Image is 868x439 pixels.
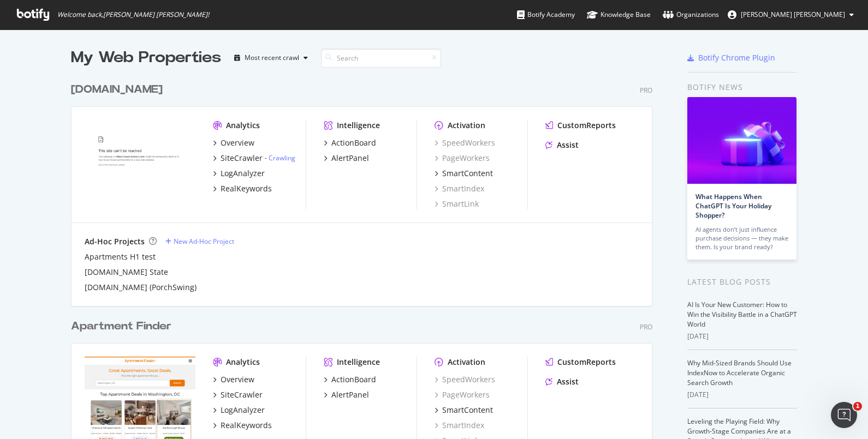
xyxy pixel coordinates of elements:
[695,225,788,251] div: AI agents don’t just influence purchase decisions — they make them. Is your brand ready?
[221,374,254,385] div: Overview
[687,358,792,387] a: Why Mid-Sized Brands Should Use IndexNow to Accelerate Organic Search Growth
[557,140,579,151] div: Assist
[226,120,260,131] div: Analytics
[331,153,369,164] div: AlertPanel
[545,120,616,131] a: CustomReports
[221,137,254,148] div: Overview
[213,389,263,400] a: SiteCrawler
[324,389,369,400] a: AlertPanel
[85,236,145,247] div: Ad-Hoc Projects
[435,168,493,179] a: SmartContent
[213,405,265,416] a: LogAnalyzer
[687,300,797,329] a: AI Is Your New Customer: How to Win the Visibility Battle in a ChatGPT World
[324,374,376,385] a: ActionBoard
[324,153,369,164] a: AlertPanel
[587,9,651,20] div: Knowledge Base
[687,276,797,288] div: Latest Blog Posts
[687,52,775,63] a: Botify Chrome Plugin
[85,120,195,208] img: www.homes.com
[85,267,168,278] a: [DOMAIN_NAME] State
[85,251,156,262] a: Apartments H1 test
[741,10,845,19] span: Sarah Catherine Fordham
[221,168,265,179] div: LogAnalyzer
[165,237,234,246] a: New Ad-Hoc Project
[71,82,167,98] a: [DOMAIN_NAME]
[435,199,479,209] a: SmartLink
[831,402,857,428] iframe: Intercom live chat
[687,97,796,184] img: What Happens When ChatGPT Is Your Holiday Shopper?
[221,420,272,431] div: RealKeywords
[435,137,495,148] a: SpeedWorkers
[213,153,295,164] a: SiteCrawler- Crawling
[442,405,493,416] div: SmartContent
[435,183,484,194] a: SmartIndex
[719,6,863,23] button: [PERSON_NAME] [PERSON_NAME]
[324,137,376,148] a: ActionBoard
[442,168,493,179] div: SmartContent
[687,81,797,93] div: Botify news
[213,374,254,385] a: Overview
[435,153,490,164] a: PageWorkers
[221,183,272,194] div: RealKeywords
[687,332,797,341] div: [DATE]
[221,405,265,416] div: LogAnalyzer
[337,357,380,368] div: Intelligence
[221,153,263,164] div: SiteCrawler
[230,49,312,67] button: Most recent crawl
[557,357,616,368] div: CustomReports
[85,282,197,293] a: [DOMAIN_NAME] (PorchSwing)
[213,420,272,431] a: RealKeywords
[663,9,719,20] div: Organizations
[698,52,775,63] div: Botify Chrome Plugin
[221,389,263,400] div: SiteCrawler
[687,390,797,400] div: [DATE]
[321,49,441,68] input: Search
[448,357,485,368] div: Activation
[640,86,652,95] div: Pro
[226,357,260,368] div: Analytics
[545,140,579,151] a: Assist
[331,389,369,400] div: AlertPanel
[545,376,579,387] a: Assist
[557,376,579,387] div: Assist
[265,153,295,163] div: -
[57,10,209,19] span: Welcome back, [PERSON_NAME] [PERSON_NAME] !
[213,168,265,179] a: LogAnalyzer
[545,357,616,368] a: CustomReports
[640,322,652,332] div: Pro
[213,183,272,194] a: RealKeywords
[71,47,221,69] div: My Web Properties
[695,192,771,220] a: What Happens When ChatGPT Is Your Holiday Shopper?
[517,9,575,20] div: Botify Academy
[337,120,380,131] div: Intelligence
[435,389,490,400] a: PageWorkers
[853,402,862,411] span: 1
[435,374,495,385] a: SpeedWorkers
[213,137,254,148] a: Overview
[448,120,485,131] div: Activation
[71,318,176,334] a: Apartment Finder
[435,405,493,416] a: SmartContent
[331,137,376,148] div: ActionBoard
[174,237,234,246] div: New Ad-Hoc Project
[331,374,376,385] div: ActionBoard
[71,82,163,98] div: [DOMAIN_NAME]
[557,120,616,131] div: CustomReports
[269,153,295,163] a: Crawling
[435,420,484,431] a: SmartIndex
[71,318,171,334] div: Apartment Finder
[245,55,299,61] div: Most recent crawl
